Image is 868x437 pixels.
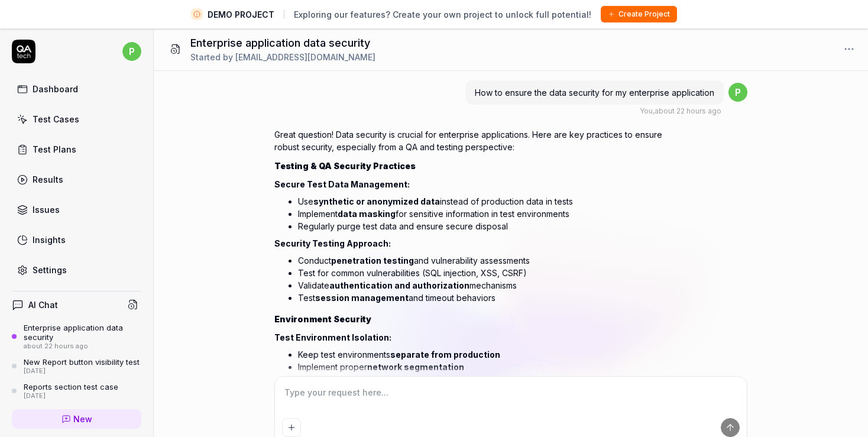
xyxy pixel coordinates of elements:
[274,128,688,153] p: Great question! Data security is crucial for enterprise applications. Here are key practices to e...
[298,254,688,267] li: Conduct and vulnerability assessments
[315,293,409,303] strong: session management
[235,52,375,62] span: [EMAIL_ADDRESS][DOMAIN_NAME]
[331,255,414,266] strong: penetration testing
[274,332,391,342] strong: Test Environment Isolation:
[33,264,67,276] div: Settings
[640,106,653,115] span: You
[33,203,60,216] div: Issues
[390,349,500,360] strong: separate from production
[728,83,747,102] span: p
[274,161,416,171] strong: Testing & QA Security Practices
[12,77,141,101] a: Dashboard
[33,113,79,125] div: Test Cases
[329,280,469,290] strong: authentication and authorization
[12,258,141,281] a: Settings
[190,35,375,51] h1: Enterprise application data security
[12,382,141,400] a: Reports section test case[DATE]
[298,373,688,386] li: Use with encrypted secrets management
[24,367,140,376] div: [DATE]
[24,357,140,367] div: New Report button visibility test
[73,413,92,425] span: New
[24,323,141,342] div: Enterprise application data security
[12,323,141,350] a: Enterprise application data securityabout 22 hours ago
[24,342,141,351] div: about 22 hours ago
[274,179,410,189] strong: Secure Test Data Management:
[28,299,58,311] h4: AI Chat
[298,195,688,208] li: Use instead of production data in tests
[33,234,66,246] div: Insights
[33,143,76,156] div: Test Plans
[12,357,141,375] a: New Report button visibility test[DATE]
[475,88,714,98] span: How to ensure the data security for my enterprise application
[298,292,688,304] li: Test and timeout behaviors
[33,83,78,95] div: Dashboard
[12,138,141,161] a: Test Plans
[12,168,141,191] a: Results
[190,51,375,63] div: Started by
[298,348,688,361] li: Keep test environments
[12,108,141,131] a: Test Cases
[298,279,688,292] li: Validate mechanisms
[298,220,688,232] li: Regularly purge test data and ensure secure disposal
[294,8,591,21] span: Exploring our features? Create your own project to unlock full potential!
[282,418,301,437] button: Add attachment
[298,208,688,220] li: Implement for sensitive information in test environments
[640,106,721,116] div: , about 22 hours ago
[122,42,141,61] span: p
[313,196,440,206] strong: synthetic or anonymized data
[298,361,688,373] li: Implement proper
[122,40,141,63] button: p
[274,238,391,248] strong: Security Testing Approach:
[338,209,396,219] strong: data masking
[274,314,371,324] strong: Environment Security
[33,173,63,186] div: Results
[367,362,464,372] strong: network segmentation
[12,409,141,429] a: New
[313,374,411,384] strong: secure CI/CD pipelines
[24,382,118,391] div: Reports section test case
[208,8,274,21] span: DEMO PROJECT
[12,198,141,221] a: Issues
[12,228,141,251] a: Insights
[298,267,688,279] li: Test for common vulnerabilities (SQL injection, XSS, CSRF)
[601,6,677,22] button: Create Project
[24,392,118,400] div: [DATE]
